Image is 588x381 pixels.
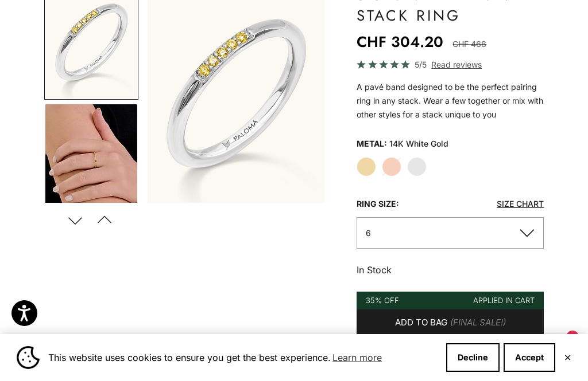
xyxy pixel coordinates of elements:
img: #YellowGold #RoseGold #WhiteGold [45,104,137,219]
legend: Ring Size: [357,195,399,213]
button: Accept [504,343,555,372]
span: 5/5 [415,58,427,71]
button: Add to bag (Final Sale!) [357,309,544,337]
img: Cookie banner [17,346,40,369]
a: Size Chart [497,199,544,209]
a: Learn more [331,349,384,366]
div: A pavé band designed to be the perfect pairing ring in any stack. Wear a few together or mix with... [357,80,544,121]
compare-at-price: CHF 468 [452,37,486,51]
p: In Stock [357,262,544,277]
variant-option-value: 14K White Gold [389,135,448,152]
a: 5/5 Read reviews [357,58,544,71]
button: 6 [357,217,544,249]
span: 6 [366,228,371,238]
span: This website uses cookies to ensure you get the best experience. [48,349,437,366]
span: Add to bag [395,316,447,330]
button: Close [564,354,571,361]
button: Decline [446,343,500,372]
legend: Metal: [357,135,387,152]
button: Go to item 4 [44,103,138,220]
span: (Final Sale!) [450,316,506,330]
sale-price: CHF 304.20 [357,30,443,53]
span: Read reviews [431,58,482,71]
div: Applied in cart [473,294,535,307]
div: 35% Off [366,294,399,307]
